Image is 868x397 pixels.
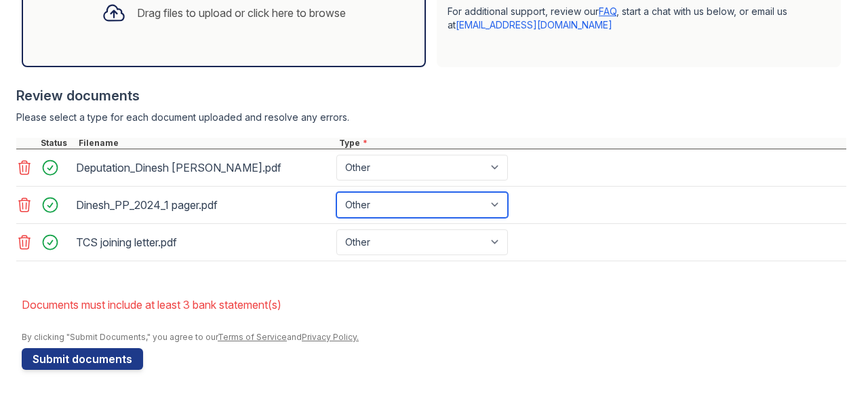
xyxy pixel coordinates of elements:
div: Filename [76,138,336,149]
div: Type [336,138,846,149]
a: Privacy Policy. [302,332,359,342]
div: Please select a type for each document uploaded and resolve any errors. [16,111,846,124]
div: Review documents [16,86,846,105]
button: Submit documents [22,348,143,370]
div: Status [38,138,76,149]
div: By clicking "Submit Documents," you agree to our and [22,332,846,343]
a: FAQ [599,5,616,17]
a: [EMAIL_ADDRESS][DOMAIN_NAME] [456,19,612,31]
div: Dinesh_PP_2024_1 pager.pdf [76,194,331,216]
div: Drag files to upload or click here to browse [137,5,346,21]
a: Terms of Service [218,332,287,342]
p: For additional support, review our , start a chat with us below, or email us at [448,5,830,32]
li: Documents must include at least 3 bank statement(s) [22,291,846,318]
div: TCS joining letter.pdf [76,231,331,253]
div: Deputation_Dinesh [PERSON_NAME].pdf [76,157,331,178]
